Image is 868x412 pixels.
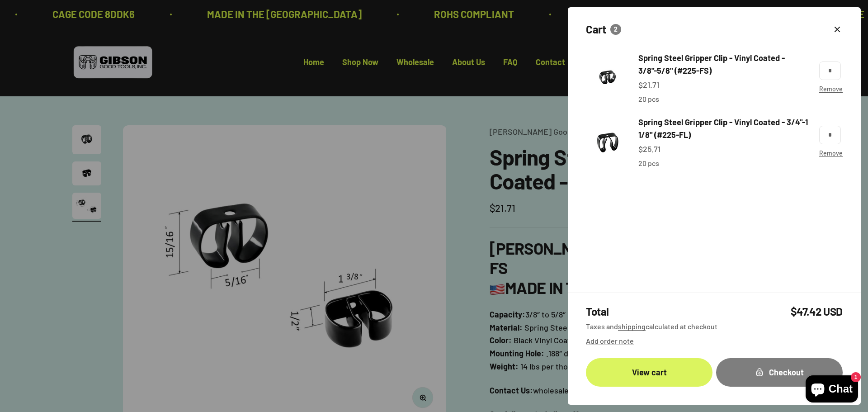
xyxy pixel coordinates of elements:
div: Checkout [734,366,825,379]
a: Spring Steel Gripper Clip - Vinyl Coated - 3/4"-1 1/8" (#225-FL) [638,116,810,142]
cart-count: 2 [610,24,621,35]
a: Remove [819,85,843,93]
input: Change quantity [819,126,841,144]
a: shipping [618,322,646,331]
a: Spring Steel Gripper Clip - Vinyl Coated - 3/8"-5/8" (#225-FS) [638,52,810,78]
span: Spring Steel Gripper Clip - Vinyl Coated - 3/4"-1 1/8" (#225-FL) [638,117,808,140]
sale-price: $25.71 [638,142,660,156]
p: 20 pcs [638,93,659,105]
span: Total [586,304,609,319]
span: Add order note [586,336,634,345]
inbox-online-store-chat: Shopify online store chat [803,375,861,405]
button: Checkout [716,358,843,387]
a: View cart [586,358,712,387]
span: Spring Steel Gripper Clip - Vinyl Coated - 3/8"-5/8" (#225-FS) [638,53,785,76]
sale-price: $21.71 [638,78,659,91]
button: Add order note [586,334,634,347]
img: Gripper clip, made & shipped from the USA! [586,57,629,100]
img: Gripper clip, made & shipped from the USA! [586,121,629,164]
p: Cart [586,22,606,37]
a: Remove [819,149,843,157]
span: $47.42 USD [791,304,843,319]
input: Change quantity [819,62,841,80]
p: Taxes and calculated at checkout [586,321,843,332]
p: 20 pcs [638,157,659,169]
